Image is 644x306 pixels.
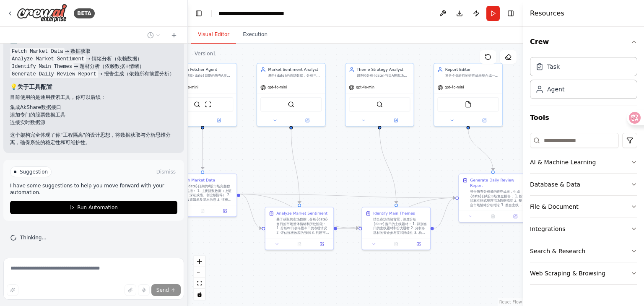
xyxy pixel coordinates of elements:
[179,73,233,78] div: 负责获取{date}日期的所有A股市场原始数据，包括大盘指数、涨停股票、龙虎榜数据、板块数据等，为后续分析提供完整的数据基础
[530,54,637,106] div: Crew
[257,63,326,127] div: Market Sentiment Analyst基于{date}的市场数据，分析当前A股市场整体情绪和阶段，判断市场是处于亢奋的主升浪、[PERSON_NAME]震荡还是恐慌的退潮期，为后续题材...
[288,101,294,108] img: SerplyWebSearchTool
[530,130,637,291] div: Tools
[465,101,472,108] img: FileReadTool
[168,174,237,217] div: Fetch Market Data获取{date}日期的A股市场完整数据，包括： 1. 主要指数数据（上证指数、深证成指、创业板指等） 2. 涨停股票清单及基本信息 3. 连板股票数据和连板高度...
[74,8,95,18] div: BETA
[530,174,637,195] button: Database & Data
[10,201,177,214] button: Run Automation
[167,30,181,40] button: Start a new chat
[10,131,177,146] p: 这个架构完全体现了你"工程隔离"的设计思想，将数据获取与分析思维分离，确保系统的稳定性和可维护性。
[268,67,322,72] div: Market Sentiment Analyst
[10,119,177,126] li: 连接实时数据源
[125,284,136,296] button: Upload files
[444,86,464,90] span: gpt-4o-mini
[445,73,499,78] div: 将各个分析师的研究成果整合成一份格式规范、逻辑清晰的A股{date}日复盘报告，确保报告结构完整、可读性强
[506,213,525,220] button: Open in side panel
[505,8,517,19] button: Hide right sidebar
[362,207,431,250] div: Identify Main Themes结合市场情绪背景，深度分析{date}当日的主线题材： 1. 识别当日的主线题材和分支题材 2. 分析各题材的资金参与度和持续性 3. 构建题材的梯队结构...
[337,195,455,231] g: Edge from 6b5a6042-683e-44a2-9025-19d559f8f57d to 6f690f9d-5657-404a-b741-46a6d54c96c8
[530,180,580,189] div: Database & Data
[470,177,524,188] div: Generate Daily Review Report
[376,101,383,108] img: SerplyWebSearchTool
[10,83,177,91] h3: 💡
[530,247,585,255] div: Search & Research
[268,73,322,78] div: 基于{date}的市场数据，分析当前A股市场整体情绪和阶段，判断市场是处于亢奋的主升浪、[PERSON_NAME]震荡还是恐慌的退潮期，为后续题材分析提供宏观背景
[200,129,205,169] g: Edge from 29966d41-5b0f-4547-bfa6-6a3635086c08 to 0fdf1514-fc78-43dc-9203-0d7d3502b94f
[194,101,200,108] img: SerplyWebSearchTool
[7,284,18,296] button: Improve this prompt
[10,63,74,70] code: Identify Main Themes
[10,70,177,78] li: → 报告生成（依赖所有前置分析）
[530,269,605,277] div: Web Scraping & Browsing
[434,195,455,231] g: Edge from 2e415ba6-7169-4299-a2c5-8ad5f70168c1 to 6f690f9d-5657-404a-b741-46a6d54c96c8
[469,117,500,124] button: Open in side panel
[10,104,177,111] li: 集成AkShare数据接口
[10,55,86,63] code: Analyze Market Sentiment
[10,182,177,196] p: I have some suggestions to help you move forward with your automation.
[240,191,455,200] g: Edge from 0fdf1514-fc78-43dc-9203-0d7d3502b94f to 6f690f9d-5657-404a-b741-46a6d54c96c8
[265,207,334,250] div: Analyze Market Sentiment基于获取的市场数据，分析{date}当日的市场整体情绪和所处阶段： 1. 分析昨日涨停股今日的表现情况 2. 评估连板效应的强弱 3. 判断市场的...
[530,30,637,54] button: Crew
[218,9,313,18] nav: breadcrumb
[194,289,205,300] button: toggle interactivity
[377,129,399,203] g: Edge from 92c9ab58-dd4f-4e5a-9529-0434ce10f321 to 2e415ba6-7169-4299-a2c5-8ad5f70168c1
[179,184,233,202] div: 获取{date}日期的A股市场完整数据，包括： 1. 主要指数数据（上证指数、深证成指、创业板指等） 2. 涨停股票清单及基本信息 3. 连板股票数据和连板高度统计 4. 龙虎榜数据 5. 各板...
[240,191,262,231] g: Edge from 0fdf1514-fc78-43dc-9203-0d7d3502b94f to 6b5a6042-683e-44a2-9025-19d559f8f57d
[481,213,505,220] button: No output available
[276,217,330,235] div: 基于获取的市场数据，分析{date}当日的市场整体情绪和所处阶段： 1. 分析昨日涨停股今日的表现情况 2. 评估连板效应的强弱 3. 判断市场的风险偏好水平 4. 确定当前市场阶段（主升浪/震...
[194,267,205,278] button: zoom out
[144,30,164,40] button: Switch to previous chat
[530,196,637,218] button: File & Document
[10,70,98,78] code: Generate Daily Review Report
[20,234,47,241] span: Thinking...
[203,117,234,124] button: Open in side panel
[434,63,503,127] div: Report Editor将各个分析师的研究成果整合成一份格式规范、逻辑清晰的A股{date}日复盘报告，确保报告结构完整、可读性强gpt-4o-miniFileReadTool
[179,67,233,72] div: Data Fetcher Agent
[276,210,327,216] div: Analyze Market Sentiment
[530,106,637,130] button: Tools
[470,189,524,207] div: 整合所有分析师的研究成果，生成{date}日A股市场复盘报告： 1. 按照标准格式整理市场数据概览 2. 整合市场情绪分析结论 3. 整合主线题材分析内容 4. 确保报告逻辑连贯、结构清晰 5....
[194,256,205,267] button: zoom in
[155,168,177,176] button: Dismiss
[409,241,428,247] button: Open in side panel
[357,73,410,78] div: 识别和分析{date}当日A股市场的主线题材，找出资金真正聚焦的热点方向，构建题材的梯队结构，分析连板股票的逻辑和可持续性
[445,67,499,72] div: Report Editor
[530,262,637,284] button: Web Scraping & Browsing
[292,117,323,124] button: Open in side panel
[194,256,205,300] div: React Flow controls
[194,278,205,289] button: fit view
[312,241,331,247] button: Open in side panel
[191,207,214,214] button: No output available
[168,63,237,127] div: Data Fetcher Agent负责获取{date}日期的所有A股市场原始数据，包括大盘指数、涨停股票、龙虎榜数据、板块数据等，为后续分析提供完整的数据基础gpt-4o-miniSerply...
[156,287,169,293] span: Send
[530,8,564,18] h4: Resources
[530,225,565,233] div: Integrations
[10,47,177,55] li: → 数据获取
[20,169,48,175] span: Suggestion
[236,26,274,44] button: Execution
[356,86,375,90] span: gpt-4o-mini
[547,85,564,93] div: Agent
[530,158,596,166] div: AI & Machine Learning
[10,48,65,55] code: Fetch Market Data
[373,210,415,216] div: Identify Main Themes
[77,204,118,211] span: Run Automation
[151,284,181,296] button: Send
[288,129,302,203] g: Edge from cbd7ee68-775c-4336-8c91-00d873c2521a to 6b5a6042-683e-44a2-9025-19d559f8f57d
[530,202,579,211] div: File & Document
[10,55,177,62] li: → 情绪分析（依赖数据）
[179,177,215,183] div: Fetch Market Data
[17,4,67,23] img: Logo
[191,26,236,44] button: Visual Editor
[10,93,177,101] p: 目前使用的是通用搜索工具，你可以后续：
[17,83,52,90] strong: 关于工具配置
[380,117,412,124] button: Open in side panel
[216,207,234,214] button: Open in side panel
[10,111,177,119] li: 添加专门的股票数据工具
[465,129,496,170] g: Edge from 9ae885f2-8974-460a-b89a-299c3b0453bf to 6f690f9d-5657-404a-b741-46a6d54c96c8
[458,174,527,223] div: Generate Daily Review Report整合所有分析师的研究成果，生成{date}日A股市场复盘报告： 1. 按照标准格式整理市场数据概览 2. 整合市场情绪分析结论 3. 整合...
[193,8,205,19] button: Hide left sidebar
[345,63,414,127] div: Theme Strategy Analyst识别和分析{date}当日A股市场的主线题材，找出资金真正聚焦的热点方向，构建题材的梯队结构，分析连板股票的逻辑和可持续性gpt-4o-miniSer...
[179,86,198,90] span: gpt-4o-mini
